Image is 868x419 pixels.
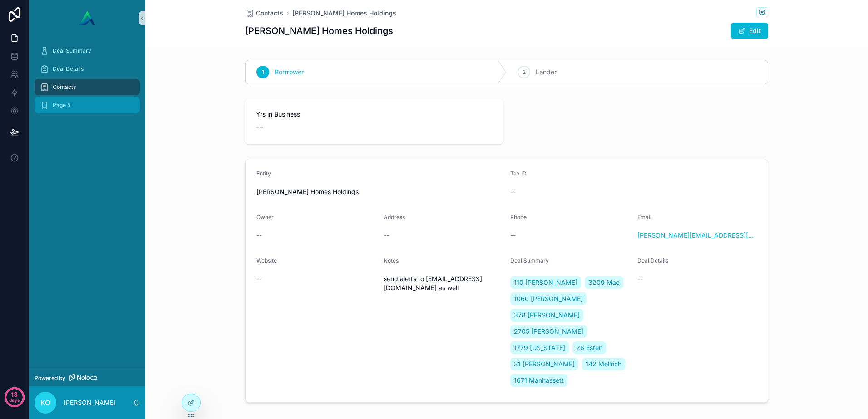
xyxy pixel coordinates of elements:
[510,276,581,289] a: 110 [PERSON_NAME]
[510,187,516,196] span: --
[582,358,625,370] a: 142 Mellrich
[35,79,140,95] a: Contacts
[384,257,399,264] span: Notes
[35,61,140,77] a: Deal Details
[35,97,140,113] a: Page 5
[514,278,577,287] span: 110 [PERSON_NAME]
[53,47,91,54] span: Deal Summary
[588,278,620,287] span: 3209 Mae
[256,214,274,220] span: Owner
[510,231,516,240] span: --
[572,341,606,354] a: 26 Esten
[510,341,569,354] a: 1779 [US_STATE]
[384,231,389,240] span: --
[79,11,95,25] img: App logo
[384,274,503,292] span: send alerts to [EMAIL_ADDRESS][DOMAIN_NAME] as well
[731,23,768,39] button: Edit
[510,309,583,322] a: 378 [PERSON_NAME]
[510,374,567,387] a: 1671 Manhassett
[384,214,405,220] span: Address
[514,294,583,303] span: 1060 [PERSON_NAME]
[275,68,304,77] span: Borrrower
[637,257,668,264] span: Deal Details
[29,370,145,386] a: Powered by
[510,170,527,177] span: Tax ID
[292,9,396,18] a: [PERSON_NAME] Homes Holdings
[536,68,557,77] span: Lender
[510,325,587,338] a: 2705 [PERSON_NAME]
[53,65,84,73] span: Deal Details
[514,327,583,336] span: 2705 [PERSON_NAME]
[262,68,264,76] span: 1
[637,231,757,240] a: [PERSON_NAME][EMAIL_ADDRESS][DOMAIN_NAME]
[35,43,140,59] a: Deal Summary
[256,187,503,196] span: [PERSON_NAME] Homes Holdings
[637,274,643,283] span: --
[637,214,651,220] span: Email
[9,394,20,406] p: days
[514,343,565,352] span: 1779 [US_STATE]
[514,311,580,320] span: 378 [PERSON_NAME]
[510,257,549,264] span: Deal Summary
[35,375,65,382] span: Powered by
[11,390,18,399] p: 13
[256,257,277,264] span: Website
[523,68,526,76] span: 2
[53,102,70,109] span: Page 5
[510,358,578,370] a: 31 [PERSON_NAME]
[514,376,564,385] span: 1671 Manhassett
[245,24,393,37] h1: [PERSON_NAME] Homes Holdings
[586,360,621,369] span: 142 Mellrich
[256,121,263,133] span: --
[29,36,145,125] div: scrollable content
[256,274,262,283] span: --
[256,110,492,119] span: Yrs in Business
[585,276,623,289] a: 3209 Mae
[40,397,50,408] span: KO
[510,292,587,305] a: 1060 [PERSON_NAME]
[256,231,262,240] span: --
[53,83,76,91] span: Contacts
[256,9,283,18] span: Contacts
[256,170,271,177] span: Entity
[64,398,116,407] p: [PERSON_NAME]
[514,360,575,369] span: 31 [PERSON_NAME]
[245,9,283,18] a: Contacts
[576,343,602,352] span: 26 Esten
[510,214,527,220] span: Phone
